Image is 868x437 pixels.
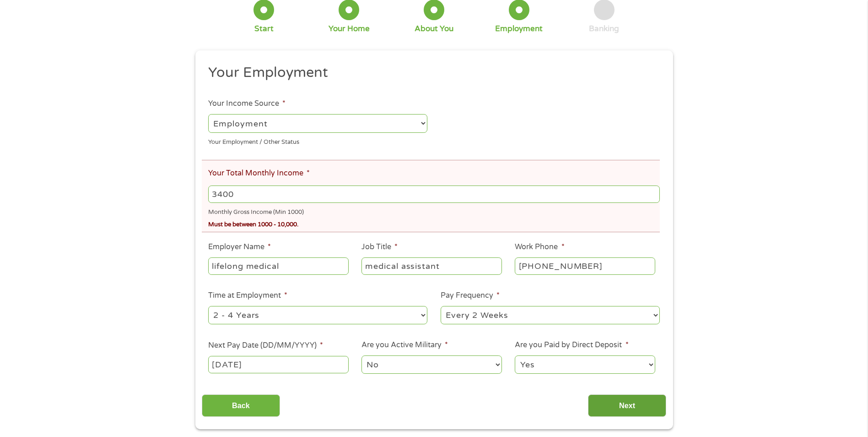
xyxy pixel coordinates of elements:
[208,169,310,178] label: Your Total Monthly Income
[208,64,653,82] h2: Your Employment
[415,24,453,34] div: About You
[208,341,323,350] label: Next Pay Date (DD/MM/YYYY)
[361,242,398,252] label: Job Title
[588,394,666,417] input: Next
[254,24,274,34] div: Start
[589,24,619,34] div: Banking
[361,340,448,350] label: Are you Active Military
[208,99,286,109] label: Your Income Source
[208,217,659,229] div: Must be between 1000 - 10,000.
[208,291,287,300] label: Time at Employment
[515,257,655,275] input: (231) 754-4010
[208,356,348,373] input: ---Click Here for Calendar ---
[495,24,543,34] div: Employment
[208,257,348,275] input: Walmart
[515,242,564,252] label: Work Phone
[202,394,280,417] input: Back
[515,340,628,350] label: Are you Paid by Direct Deposit
[208,186,659,203] input: 1800
[208,205,659,217] div: Monthly Gross Income (Min 1000)
[208,134,427,147] div: Your Employment / Other Status
[329,24,370,34] div: Your Home
[361,257,501,275] input: Cashier
[441,291,500,300] label: Pay Frequency
[208,242,271,252] label: Employer Name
